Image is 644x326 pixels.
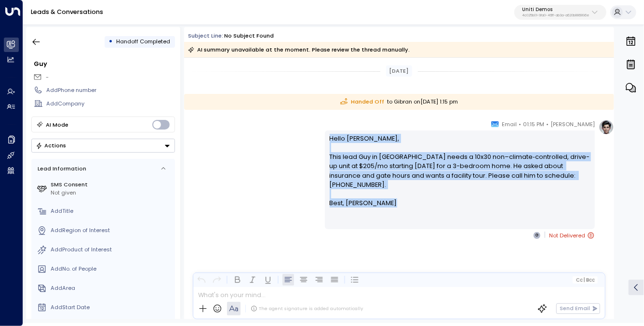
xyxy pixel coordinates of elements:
[184,94,614,110] div: to Gibran on [DATE] 1:15 pm
[196,274,207,286] button: Undo
[340,98,384,106] span: Handed Off
[46,73,49,81] span: -
[573,276,598,284] button: Cc|Bcc
[533,232,541,239] div: G
[36,142,66,149] div: Actions
[51,226,172,235] div: AddRegion of Interest
[108,35,113,49] div: •
[502,119,517,129] span: Email
[51,303,172,312] div: AddStart Date
[330,134,590,198] p: Hello [PERSON_NAME], This lead Guy in [GEOGRAPHIC_DATA] needs a 10x30 non–climate‐controlled, dri...
[188,45,410,54] div: AI summary unavailable at the moment. Please review the thread manually.
[519,119,521,129] span: •
[523,119,544,129] span: 01:15 PM
[31,139,175,153] div: Button group with a nested menu
[46,100,174,108] div: AddCompany
[35,165,86,173] div: Lead Information
[51,207,172,215] div: AddTitle
[550,119,595,129] span: [PERSON_NAME]
[522,13,589,17] p: 4c025b01-9fa0-46ff-ab3a-a620b886896e
[224,32,274,40] div: No subject found
[251,305,363,312] div: The agent signature is added automatically
[584,277,585,283] span: |
[188,32,223,39] span: Subject Line:
[34,59,174,68] div: Guy
[31,8,103,16] a: Leads & Conversations
[51,265,172,273] div: AddNo. of People
[51,284,172,292] div: AddArea
[46,120,68,130] div: AI Mode
[522,7,589,13] p: Uniti Demos
[51,189,172,197] div: Not given
[549,231,595,240] span: Not Delivered
[330,198,397,208] span: Best, [PERSON_NAME]
[386,65,412,77] div: [DATE]
[46,86,174,94] div: AddPhone number
[51,246,172,254] div: AddProduct of Interest
[51,181,172,189] label: SMS Consent
[599,119,614,135] img: profile-logo.png
[576,277,595,283] span: Cc Bcc
[514,5,606,20] button: Uniti Demos4c025b01-9fa0-46ff-ab3a-a620b886896e
[546,119,549,129] span: •
[31,139,175,153] button: Actions
[211,274,223,286] button: Redo
[116,38,170,45] span: Handoff Completed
